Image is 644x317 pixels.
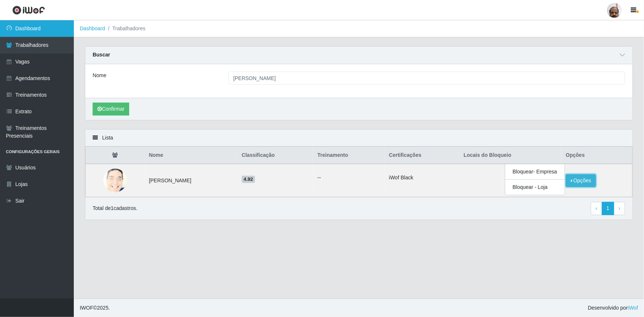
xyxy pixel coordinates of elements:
[93,52,110,58] strong: Buscar
[144,164,237,197] td: [PERSON_NAME]
[85,130,633,147] div: Lista
[144,147,237,164] th: Nome
[591,202,602,215] a: Previous
[628,305,638,311] a: iWof
[596,205,597,211] span: ‹
[317,174,380,182] ul: --
[602,202,614,215] a: 1
[591,202,625,215] nav: pagination
[505,180,565,195] button: Bloquear - Loja
[566,174,596,187] button: Opções
[237,147,313,164] th: Classificação
[385,147,459,164] th: Certificações
[74,20,644,37] nav: breadcrumb
[80,25,105,31] a: Dashboard
[228,72,625,85] input: Digite o Nome...
[12,6,45,15] img: CoreUI Logo
[619,205,620,211] span: ›
[614,202,625,215] a: Next
[105,25,146,32] li: Trabalhadores
[93,103,129,116] button: Confirmar
[561,147,632,164] th: Opções
[80,304,110,312] span: © 2025 .
[459,147,561,164] th: Locais do Bloqueio
[103,166,127,195] img: 1746292948519.jpeg
[80,305,93,311] span: IWOF
[505,164,565,180] button: Bloquear - Empresa
[389,174,455,182] li: iWof Black
[93,72,106,79] label: Nome
[313,147,385,164] th: Treinamento
[588,304,638,312] span: Desenvolvido por
[93,204,137,212] p: Total de 1 cadastros.
[242,176,255,183] span: 4.92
